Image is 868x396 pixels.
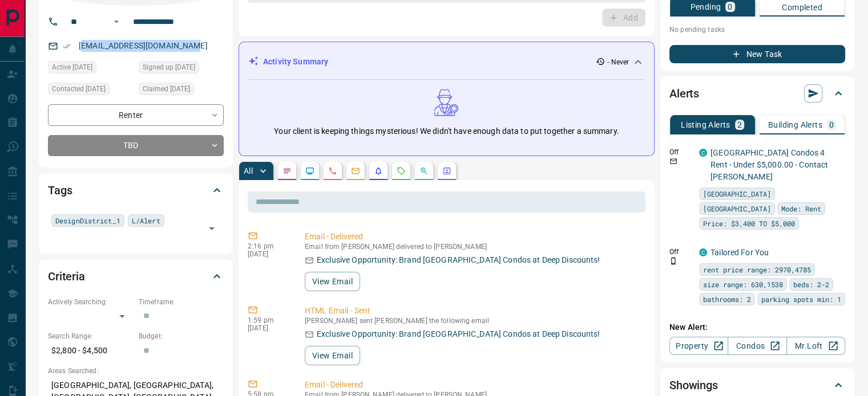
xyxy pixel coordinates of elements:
[48,267,85,285] h2: Criteria
[690,3,721,11] p: Pending
[699,149,707,157] div: condos.ca
[248,316,288,324] p: 1:59 pm
[703,188,771,199] span: [GEOGRAPHIC_DATA]
[669,337,728,355] a: Property
[110,15,123,28] button: Open
[607,57,629,67] p: - Never
[244,167,253,175] p: All
[48,297,133,307] p: Actively Searching:
[669,257,677,265] svg: Push Notification Only
[768,121,822,129] p: Building Alerts
[48,61,133,77] div: Thu Jan 04 2024
[52,83,106,95] span: Contacted [DATE]
[710,148,828,181] a: [GEOGRAPHIC_DATA] Condos 4 Rent - Under $5,000.00 - Contact [PERSON_NAME]
[761,293,841,305] span: parking spots min: 1
[669,21,845,38] p: No pending tasks
[669,247,692,257] p: Off
[699,248,707,256] div: condos.ca
[781,203,821,214] span: Mode: Rent
[737,121,742,129] p: 2
[143,83,190,95] span: Claimed [DATE]
[48,177,224,204] div: Tags
[305,272,360,291] button: View Email
[248,250,288,258] p: [DATE]
[305,243,641,251] p: Email from [PERSON_NAME] delivered to [PERSON_NAME]
[48,341,133,360] p: $2,800 - $4,500
[728,337,786,355] a: Condos
[703,218,795,229] span: Price: $3,400 TO $5,000
[669,147,692,157] p: Off
[703,279,783,290] span: size range: 630,1538
[55,215,120,226] span: DesignDistrict_1
[248,51,645,72] div: Activity Summary- Never
[48,331,133,341] p: Search Range:
[351,166,360,175] svg: Emails
[248,242,288,250] p: 2:16 pm
[681,121,730,129] p: Listing Alerts
[139,297,224,307] p: Timeframe:
[669,157,677,165] svg: Email
[274,125,619,137] p: Your client is keeping things mysterious! We didn't have enough data to put together a summary.
[204,221,220,236] button: Open
[48,366,224,376] p: Areas Searched:
[48,181,72,199] h2: Tags
[669,80,845,107] div: Alerts
[305,317,641,325] p: [PERSON_NAME] sent [PERSON_NAME] the following email
[79,41,208,50] a: [EMAIL_ADDRESS][DOMAIN_NAME]
[728,3,732,11] p: 0
[669,321,845,333] p: New Alert:
[139,331,224,341] p: Budget:
[263,56,328,68] p: Activity Summary
[143,62,195,73] span: Signed up [DATE]
[669,376,718,394] h2: Showings
[305,346,360,365] button: View Email
[132,215,160,226] span: L/Alert
[63,42,71,50] svg: Email Verified
[703,203,771,214] span: [GEOGRAPHIC_DATA]
[782,3,822,11] p: Completed
[248,324,288,332] p: [DATE]
[139,61,224,77] div: Thu Jun 23 2022
[305,379,641,391] p: Email - Delivered
[669,45,845,63] button: New Task
[305,305,641,317] p: HTML Email - Sent
[317,254,600,266] p: Exclusive Opportunity: Brand [GEOGRAPHIC_DATA] Condos at Deep Discounts!
[397,166,406,175] svg: Requests
[305,231,641,243] p: Email - Delivered
[710,248,769,257] a: Tailored For You
[829,121,834,129] p: 0
[703,264,811,275] span: rent price range: 2970,4785
[786,337,845,355] a: Mr.Loft
[139,83,224,99] div: Mon Jun 27 2022
[328,166,337,175] svg: Calls
[48,83,133,99] div: Mon Jun 27 2022
[305,166,314,175] svg: Lead Browsing Activity
[48,263,224,290] div: Criteria
[317,328,600,340] p: Exclusive Opportunity: Brand [GEOGRAPHIC_DATA] Condos at Deep Discounts!
[419,166,429,175] svg: Opportunities
[52,62,92,73] span: Active [DATE]
[442,166,451,175] svg: Agent Actions
[703,293,751,305] span: bathrooms: 2
[669,84,699,103] h2: Alerts
[374,166,383,175] svg: Listing Alerts
[48,104,224,125] div: Renter
[282,166,292,175] svg: Notes
[48,135,224,156] div: TBD
[793,279,829,290] span: beds: 2-2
